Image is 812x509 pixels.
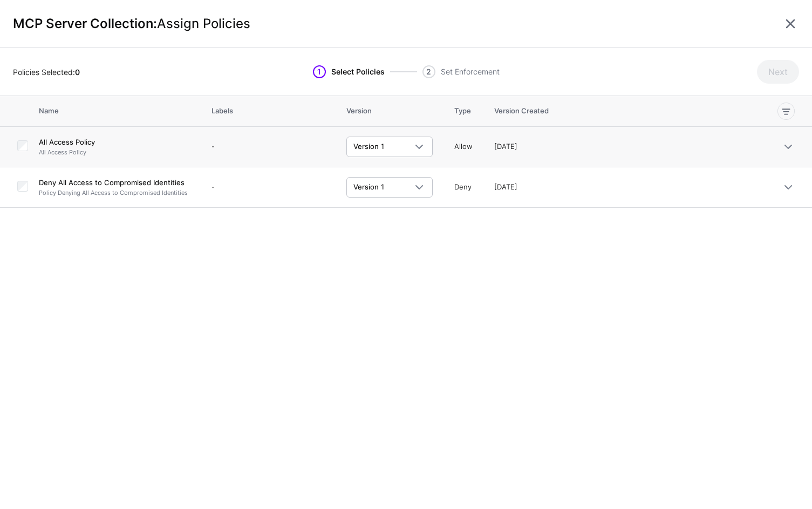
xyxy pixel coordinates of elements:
[75,67,80,77] strong: 0
[443,96,483,127] th: Type
[201,167,336,208] td: -
[13,66,209,78] div: Policies Selected:
[494,182,517,191] span: [DATE]
[494,142,517,151] span: [DATE]
[353,182,384,191] span: Version 1
[201,96,336,127] th: Labels
[443,127,483,167] td: Allow
[39,178,190,187] h4: Deny All Access to Compromised Identities
[157,16,250,31] span: Assign Policies
[13,16,782,32] h1: MCP Server Collection:
[331,65,385,78] span: Select Policies
[441,65,500,78] span: Set Enforcement
[39,137,190,147] h4: All Access Policy
[483,96,690,127] th: Version Created
[443,167,483,208] td: Deny
[201,127,336,167] td: -
[39,148,190,157] p: All Access Policy
[313,65,326,78] span: 1
[39,188,190,198] p: Policy Denying All Access to Compromised Identities
[353,142,384,151] span: Version 1
[39,96,201,127] th: Name
[336,96,443,127] th: Version
[422,65,435,78] span: 2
